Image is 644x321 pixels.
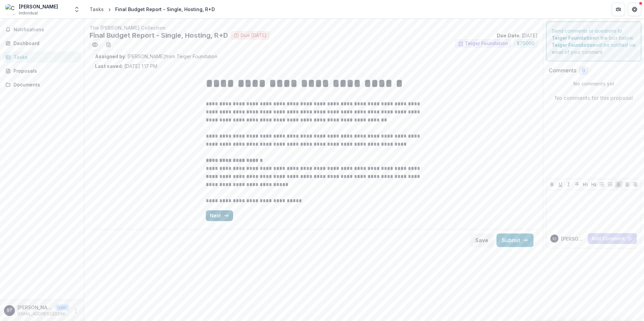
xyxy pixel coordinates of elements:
[90,24,538,31] p: The [PERSON_NAME] Collection
[598,180,606,188] button: Bullet List
[561,235,585,242] p: [PERSON_NAME]
[590,180,598,188] button: Heading 2
[517,41,535,46] span: $ 75000
[496,234,534,247] button: Submit
[95,53,532,60] p: : [PERSON_NAME] from Teiger Foundation
[470,234,494,247] button: Save
[72,307,80,315] button: More
[628,3,641,16] button: Get Help
[606,180,614,188] button: Ordered List
[206,210,233,221] button: Next
[115,6,215,13] div: Final Budget Report - Single, Hosting, R+D
[13,67,76,74] div: Proposals
[555,94,633,102] p: No comments for this proposal
[549,67,576,74] h2: Comments
[588,233,637,244] button: Add Comment
[13,81,76,88] div: Documents
[612,3,625,16] button: Partners
[497,33,519,38] strong: Due Date
[7,308,12,313] div: Sara Trautman-Yegenoglu
[3,79,81,90] a: Documents
[55,305,69,311] p: User
[623,180,631,188] button: Align Center
[5,4,16,15] img: Camille Brown
[18,311,69,317] p: [EMAIL_ADDRESS][DOMAIN_NAME]
[497,32,538,39] p: : [DATE]
[13,40,76,47] div: Dashboard
[615,180,623,188] button: Align Left
[18,304,53,311] p: [PERSON_NAME]
[581,180,589,188] button: Heading 1
[546,22,641,61] div: Send comments or questions to in the box below. will be notified via email of your comment.
[95,53,125,59] strong: Assigned by
[90,6,104,13] div: Tasks
[548,180,556,188] button: Bold
[3,65,81,76] a: Proposals
[573,180,581,188] button: Strike
[72,3,82,16] button: Open entity switcher
[565,180,573,188] button: Italicize
[549,80,639,87] p: No comments yet
[103,39,114,50] button: download-word-button
[3,51,81,63] a: Tasks
[631,180,639,188] button: Align Right
[13,53,76,61] div: Tasks
[552,42,595,48] strong: Teiger Foundation
[465,41,508,46] span: Teiger Foundation
[19,3,58,10] div: [PERSON_NAME]
[95,63,157,70] p: [DATE] 1:17 PM
[3,38,81,49] a: Dashboard
[3,24,81,35] button: Notifications
[552,35,595,41] strong: Teiger Foundation
[90,39,100,50] button: Preview c3dd7426-7b0c-4690-91cd-f17869aaad43.pdf
[240,33,266,38] span: Due [DATE]
[582,68,585,74] span: 0
[87,4,106,14] a: Tasks
[13,27,78,33] span: Notifications
[552,237,557,241] div: Sara Trautman-Yegenoglu
[87,4,218,14] nav: breadcrumb
[90,31,228,39] h2: Final Budget Report - Single, Hosting, R+D
[19,10,38,16] span: Individual
[95,63,123,69] strong: Last saved:
[556,180,565,188] button: Underline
